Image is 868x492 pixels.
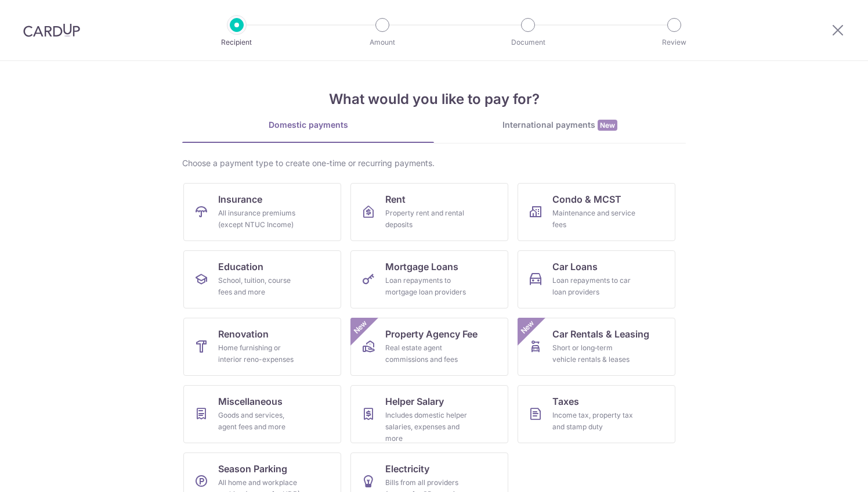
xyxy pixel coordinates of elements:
a: Mortgage LoansLoan repayments to mortgage loan providers [350,250,508,308]
span: Season Parking [218,462,287,476]
div: Home furnishing or interior reno-expenses [218,342,302,365]
p: Amount [339,37,425,48]
div: International payments [434,119,686,131]
div: Maintenance and service fees [552,207,636,231]
div: Income tax, property tax and stamp duty [552,410,636,433]
p: Review [631,37,717,48]
span: New [351,318,370,337]
span: New [598,120,617,131]
a: Condo & MCSTMaintenance and service fees [518,183,675,241]
span: Property Agency Fee [385,327,478,341]
span: Renovation [218,327,269,341]
div: School, tuition, course fees and more [218,275,302,298]
div: Short or long‑term vehicle rentals & leases [552,342,636,365]
a: RentProperty rent and rental deposits [350,183,508,241]
a: Car LoansLoan repayments to car loan providers [518,250,675,308]
span: Car Loans [552,260,598,274]
span: Education [218,260,263,274]
span: Condo & MCST [552,192,621,206]
p: Recipient [194,37,280,48]
div: Choose a payment type to create one-time or recurring payments. [182,157,686,169]
span: Miscellaneous [218,394,283,408]
p: Document [485,37,571,48]
span: Taxes [552,394,579,408]
div: Real estate agent commissions and fees [385,342,469,365]
a: RenovationHome furnishing or interior reno-expenses [183,318,341,376]
div: Loan repayments to car loan providers [552,275,636,298]
div: Loan repayments to mortgage loan providers [385,275,469,298]
div: Goods and services, agent fees and more [218,410,302,433]
a: Property Agency FeeReal estate agent commissions and feesNew [350,318,508,376]
a: EducationSchool, tuition, course fees and more [183,250,341,308]
a: Car Rentals & LeasingShort or long‑term vehicle rentals & leasesNew [518,318,675,376]
div: Domestic payments [182,119,434,131]
div: Property rent and rental deposits [385,207,469,231]
span: Electricity [385,462,429,476]
div: All insurance premiums (except NTUC Income) [218,207,302,231]
a: TaxesIncome tax, property tax and stamp duty [518,385,675,443]
span: Helper Salary [385,394,444,408]
a: MiscellaneousGoods and services, agent fees and more [183,385,341,443]
a: InsuranceAll insurance premiums (except NTUC Income) [183,183,341,241]
span: New [518,318,537,337]
span: Rent [385,192,406,206]
span: Car Rentals & Leasing [552,327,649,341]
span: Insurance [218,192,262,206]
h4: What would you like to pay for? [182,89,686,110]
div: Includes domestic helper salaries, expenses and more [385,410,469,444]
span: Mortgage Loans [385,260,458,274]
img: CardUp [23,23,80,37]
a: Helper SalaryIncludes domestic helper salaries, expenses and more [350,385,508,443]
